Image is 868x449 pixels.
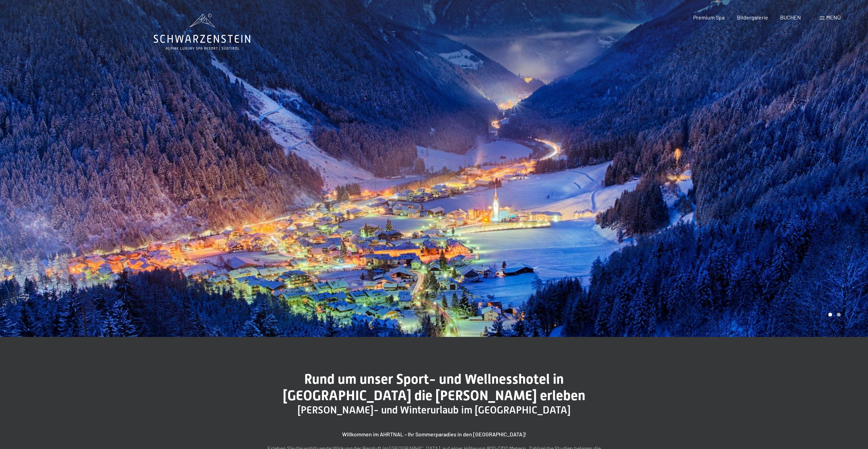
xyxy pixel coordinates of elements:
span: Menü [826,14,841,21]
div: Carousel Page 2 [837,313,841,316]
a: BUCHEN [780,14,801,21]
div: Carousel Page 1 (Current Slide) [828,313,832,316]
a: Bildergalerie [737,14,768,21]
span: Rund um unser Sport- und Wellnesshotel in [GEOGRAPHIC_DATA] die [PERSON_NAME] erleben [283,371,585,404]
a: Premium Spa [693,14,725,21]
strong: Willkommen im AHRTNAL – Ihr Sommerparadies in den [GEOGRAPHIC_DATA]! [342,431,526,437]
span: [PERSON_NAME]- und Winterurlaub im [GEOGRAPHIC_DATA] [298,404,571,416]
div: Carousel Pagination [826,313,841,316]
